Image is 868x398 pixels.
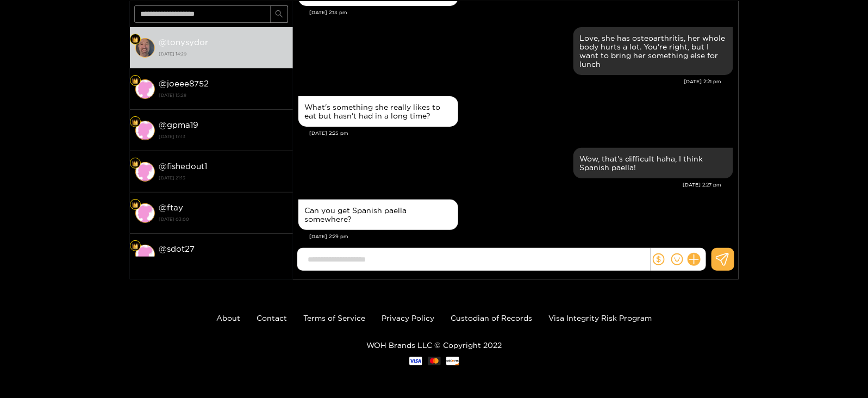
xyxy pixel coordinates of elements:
[653,253,665,265] span: dollar
[305,206,452,223] div: Can you get Spanish paella somewhere?
[651,251,667,268] button: dollar
[548,314,652,322] a: Visa Integrity Risk Program
[135,245,155,264] img: conversation
[159,120,199,129] strong: @ gpma19
[159,49,288,59] strong: [DATE] 14:29
[382,314,434,322] a: Privacy Policy
[257,314,287,322] a: Contact
[159,256,288,265] strong: [DATE] 09:30
[135,121,155,140] img: conversation
[159,79,209,88] strong: @ joeee8752
[298,96,458,127] div: Sep. 25, 2:25 pm
[135,203,155,223] img: conversation
[580,34,727,69] div: Love, she has osteoarthritis, her whole body hurts a lot. You're right, but I want to bring her s...
[451,314,532,322] a: Custodian of Records
[132,119,139,126] img: Fan Level
[159,214,288,224] strong: [DATE] 03:00
[310,129,733,137] div: [DATE] 2:25 pm
[135,79,155,99] img: conversation
[298,78,722,85] div: [DATE] 2:21 pm
[573,27,733,75] div: Sep. 25, 2:21 pm
[271,5,288,23] button: search
[132,160,139,167] img: Fan Level
[298,200,458,230] div: Sep. 25, 2:29 pm
[132,243,139,250] img: Fan Level
[159,161,208,171] strong: @ fishedout1
[159,203,184,212] strong: @ ftay
[132,36,139,43] img: Fan Level
[305,103,452,120] div: What's something she really likes to eat but hasn't had in a long time?
[159,38,209,47] strong: @ tonysydor
[573,148,733,178] div: Sep. 25, 2:27 pm
[159,244,195,253] strong: @ sdot27
[159,173,288,183] strong: [DATE] 21:13
[298,181,722,189] div: [DATE] 2:27 pm
[580,154,727,172] div: Wow, that's difficult haha, I think Spanish paella!
[135,38,155,58] img: conversation
[132,202,139,208] img: Fan Level
[159,132,288,141] strong: [DATE] 17:13
[275,10,283,19] span: search
[135,162,155,182] img: conversation
[132,78,139,84] img: Fan Level
[310,9,733,16] div: [DATE] 2:13 pm
[216,314,240,322] a: About
[159,90,288,100] strong: [DATE] 15:28
[303,314,365,322] a: Terms of Service
[671,253,683,265] span: smile
[310,233,733,240] div: [DATE] 2:29 pm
